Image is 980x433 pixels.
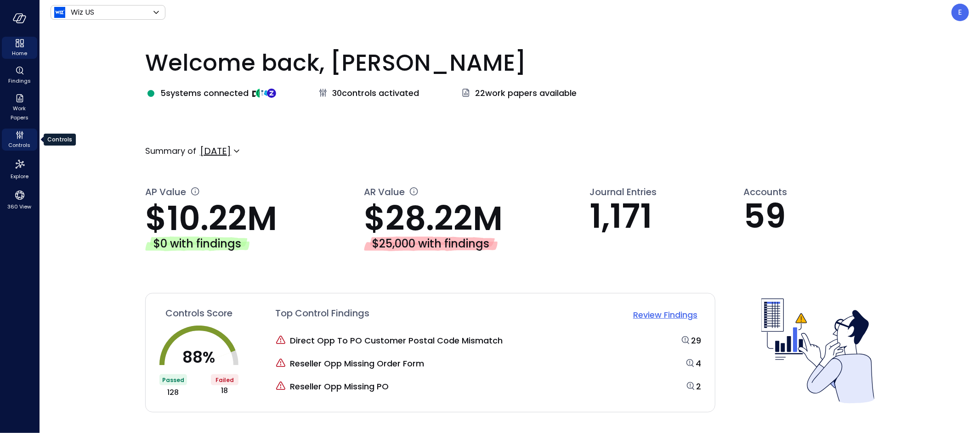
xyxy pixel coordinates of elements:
[2,64,37,86] div: Findings
[952,4,969,21] div: Eleanor Yehudai
[2,92,37,123] div: Work Papers
[6,104,34,122] span: Work Papers
[145,236,364,251] a: $0 with findings
[364,195,503,242] span: $28.22M
[162,376,184,384] span: Passed
[12,49,27,58] span: Home
[590,193,652,239] span: 1,171
[364,186,405,200] span: AR Value
[317,87,419,99] a: 30controls activated
[590,186,657,198] span: Journal Entries
[8,202,32,211] span: 360 View
[168,387,179,398] span: 128
[696,358,701,369] span: 4
[2,156,37,182] div: Explore
[364,236,498,251] div: $25,000 with findings
[290,358,424,370] span: Reseller Opp Missing Order Form
[691,335,701,346] span: 29
[275,307,369,323] span: Top Control Findings
[256,89,265,98] img: integration-logo
[145,236,249,251] div: $0 with findings
[200,143,231,159] div: [DATE]
[44,134,76,146] div: Controls
[290,335,503,347] span: Direct Opp To PO Customer Postal Code Mismatch
[8,76,31,85] span: Findings
[475,87,577,99] span: 22 work papers available
[9,141,31,150] span: Controls
[2,129,37,151] div: Controls
[145,45,874,80] p: Welcome back, [PERSON_NAME]
[691,335,701,347] a: 29
[71,7,94,18] p: Wiz US
[364,236,589,251] a: $25,000 with findings
[252,89,261,98] img: integration-logo
[290,381,389,393] span: Reseller Opp Missing PO
[159,307,238,319] a: Controls Score
[332,87,419,99] span: 30 controls activated
[160,87,249,99] span: 5 systems connected
[11,172,28,181] span: Explore
[460,87,577,99] a: 22work papers available
[221,385,228,396] span: 18
[145,195,277,242] span: $10.22M
[263,89,272,98] img: integration-logo
[215,376,234,384] span: Failed
[696,358,701,370] a: 4
[183,349,215,365] p: 88 %
[744,198,874,234] p: 59
[267,89,276,98] img: integration-logo
[761,294,874,407] img: Controls
[2,187,37,212] div: 360 View
[696,381,701,393] a: 2
[629,307,701,323] button: Review Findings
[54,7,65,18] img: Icon
[260,89,269,98] img: integration-logo
[145,145,196,157] p: Summary of
[145,186,186,200] span: AP Value
[744,186,787,198] span: Accounts
[633,309,697,321] p: Review Findings
[958,7,963,18] p: E
[2,37,37,59] div: Home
